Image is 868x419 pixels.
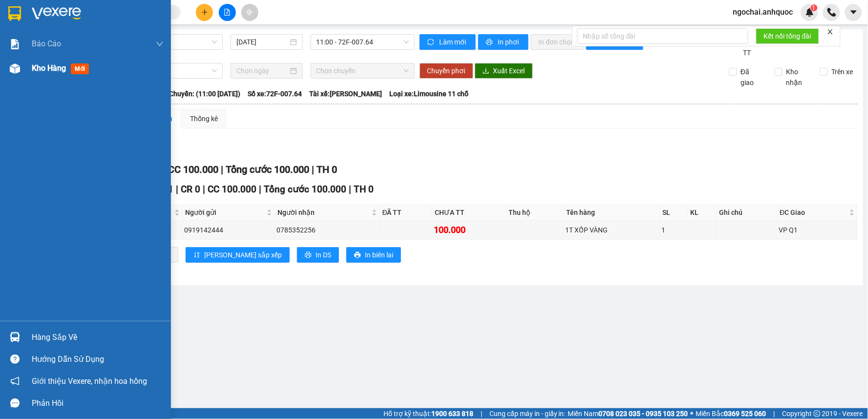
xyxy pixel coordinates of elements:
[827,8,836,17] img: phone-icon
[264,184,346,195] span: Tổng cước 100.000
[577,28,748,44] input: Nhập số tổng đài
[10,39,20,49] img: solution-icon
[236,37,288,47] input: 14/09/2025
[224,9,231,16] span: file-add
[737,66,767,88] span: Đã giao
[691,412,694,416] span: ⚪️
[32,375,147,387] span: Giới thiệu Vexere, nhận hoa hồng
[32,352,164,367] div: Hướng dẫn sử dụng
[93,8,192,67] div: VP 18 [PERSON_NAME][GEOGRAPHIC_DATA] - [GEOGRAPHIC_DATA]
[317,164,337,175] span: TH 0
[660,205,688,221] th: SL
[156,40,164,48] span: down
[780,207,847,218] span: ĐC Giao
[10,355,20,364] span: question-circle
[483,67,489,75] span: download
[236,65,288,76] input: Chọn ngày
[475,63,533,79] button: downloadXuất Excel
[208,184,256,195] span: CC 100.000
[186,247,290,263] button: sort-ascending[PERSON_NAME] sắp xếp
[774,408,775,419] span: |
[309,88,382,99] span: Tài xế: [PERSON_NAME]
[93,67,192,81] div: 0785352256
[317,35,409,49] span: 11:00 - 72F-007.64
[662,225,686,235] div: 1
[828,66,857,77] span: Trên xe
[297,247,339,263] button: printerIn DS
[568,408,688,419] span: Miền Nam
[32,38,61,50] span: Báo cáo
[196,4,213,21] button: plus
[420,63,473,79] button: Chuyển phơi
[32,63,66,73] span: Kho hàng
[380,205,432,221] th: ĐÃ TT
[226,164,309,175] span: Tổng cước 100.000
[696,408,766,419] span: Miền Bắc
[10,377,20,386] span: notification
[219,4,236,21] button: file-add
[756,28,819,44] button: Kết nối tổng đài
[32,330,164,345] div: Hàng sắp về
[389,88,468,99] span: Loại xe: Limousine 11 chỗ
[305,251,312,259] span: printer
[724,410,766,418] strong: 0369 525 060
[277,207,369,218] span: Người nhận
[204,250,282,260] span: [PERSON_NAME] sắp xếp
[427,39,436,46] span: sync
[10,332,20,342] img: warehouse-icon
[10,63,20,74] img: warehouse-icon
[481,408,482,419] span: |
[316,250,331,260] span: In DS
[599,410,688,418] strong: 0708 023 035 - 0935 103 250
[190,113,218,124] div: Thống kê
[169,88,240,99] span: Chuyến: (11:00 [DATE])
[725,6,801,18] span: ngochai.anhquoc
[420,34,476,50] button: syncLàm mới
[531,34,584,50] button: In đơn chọn
[849,8,858,17] span: caret-down
[783,66,813,88] span: Kho nhận
[32,396,164,411] div: Phản hồi
[176,184,178,195] span: |
[434,223,504,237] div: 100.000
[564,205,660,221] th: Tên hàng
[8,8,86,32] div: VP 108 [PERSON_NAME]
[489,408,566,419] span: Cung cấp máy in - giấy in:
[221,164,223,175] span: |
[246,9,253,16] span: aim
[203,184,205,195] span: |
[248,88,302,99] span: Số xe: 72F-007.64
[805,8,814,17] img: icon-new-feature
[688,205,717,221] th: KL
[779,225,856,235] div: VP Q1
[432,205,506,221] th: CHƯA TT
[8,6,21,21] img: logo-vxr
[168,164,218,175] span: CC 100.000
[493,65,525,76] span: Xuất Excel
[486,39,494,46] span: printer
[312,164,314,175] span: |
[8,9,23,20] span: Gửi:
[181,184,200,195] span: CR 0
[354,184,374,195] span: TH 0
[241,4,258,21] button: aim
[317,63,409,78] span: Chọn chuyến
[812,4,816,11] span: 1
[349,184,351,195] span: |
[440,37,468,47] span: Làm mới
[717,205,778,221] th: Ghi chú
[346,247,401,263] button: printerIn biên lai
[185,207,265,218] span: Người gửi
[8,32,86,45] div: 0919142444
[811,4,818,11] sup: 1
[431,410,473,418] strong: 1900 633 818
[184,225,273,235] div: 0919142444
[478,34,529,50] button: printerIn phơi
[201,9,208,16] span: plus
[71,63,89,74] span: mới
[845,4,862,21] button: caret-down
[507,205,564,221] th: Thu hộ
[764,31,811,42] span: Kết nối tổng đài
[814,410,821,417] span: copyright
[10,398,20,408] span: message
